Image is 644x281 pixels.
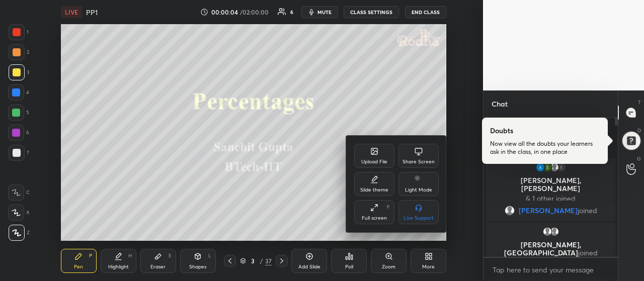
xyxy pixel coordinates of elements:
[362,216,387,221] div: Full screen
[405,188,432,193] div: Light Mode
[360,188,388,193] div: Slide theme
[387,205,390,210] div: F
[404,216,434,221] div: Live Support
[403,159,435,164] div: Share Screen
[361,159,387,164] div: Upload File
